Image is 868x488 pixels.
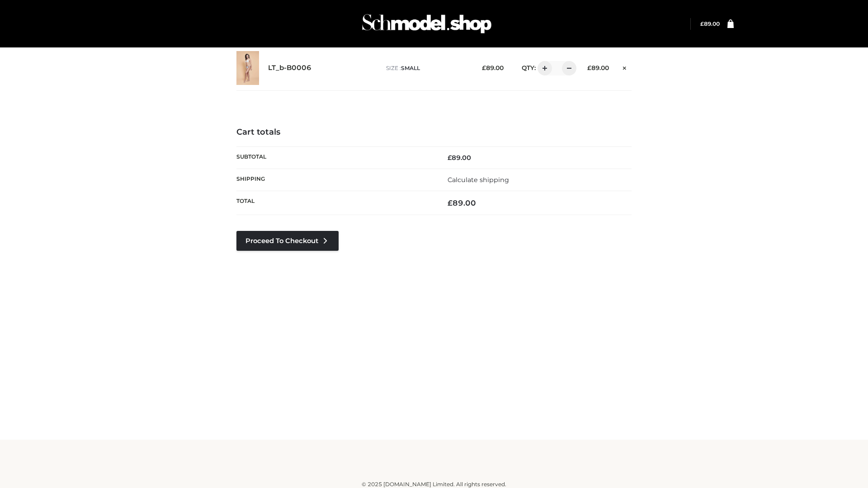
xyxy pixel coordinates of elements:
span: £ [700,20,704,27]
span: £ [482,64,486,71]
span: SMALL [401,65,420,71]
div: QTY: [513,61,573,75]
span: £ [587,64,591,71]
th: Shipping [236,169,434,191]
p: size : [386,64,468,72]
a: Calculate shipping [448,176,509,184]
a: LT_b-B0006 [268,64,311,72]
a: Proceed to Checkout [236,231,339,251]
span: £ [448,154,452,162]
a: Remove this item [618,61,632,73]
bdi: 89.00 [448,198,476,207]
h4: Cart totals [236,127,632,137]
bdi: 89.00 [448,154,471,162]
bdi: 89.00 [700,20,720,27]
img: Schmodel Admin 964 [359,6,495,42]
a: £89.00 [700,20,720,27]
bdi: 89.00 [587,64,609,71]
span: £ [448,198,453,207]
th: Subtotal [236,146,434,169]
bdi: 89.00 [482,64,504,71]
th: Total [236,191,434,215]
